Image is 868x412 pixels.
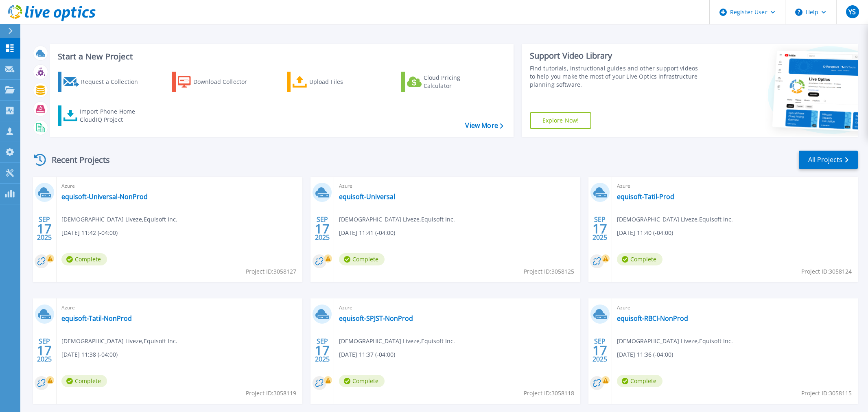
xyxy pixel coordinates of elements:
[339,337,455,346] span: [DEMOGRAPHIC_DATA] Liveze , Equisoft Inc.
[617,337,733,346] span: [DEMOGRAPHIC_DATA] Liveze , Equisoft Inc.
[37,225,52,232] span: 17
[848,9,856,15] span: YS
[339,375,385,387] span: Complete
[61,303,297,312] span: Azure
[339,215,455,224] span: [DEMOGRAPHIC_DATA] Liveze , Equisoft Inc.
[58,72,149,92] a: Request a Collection
[315,225,330,232] span: 17
[530,112,592,129] a: Explore Now!
[617,350,673,359] span: [DATE] 11:36 (-04:00)
[287,72,378,92] a: Upload Files
[246,267,296,276] span: Project ID: 3058127
[37,335,52,365] div: SEP 2025
[37,214,52,243] div: SEP 2025
[61,375,107,387] span: Complete
[530,64,702,89] div: Find tutorials, instructional guides and other support videos to help you make the most of your L...
[61,314,132,322] a: equisoft-Tatil-NonProd
[315,347,330,354] span: 17
[617,182,853,191] span: Azure
[339,193,395,201] a: equisoft-Universal
[593,347,607,354] span: 17
[61,228,118,237] span: [DATE] 11:42 (-04:00)
[58,52,503,61] h3: Start a New Project
[61,182,297,191] span: Azure
[799,151,858,169] a: All Projects
[617,193,674,201] a: equisoft-Tatil-Prod
[246,389,296,398] span: Project ID: 3058119
[339,182,575,191] span: Azure
[617,215,733,224] span: [DEMOGRAPHIC_DATA] Liveze , Equisoft Inc.
[339,350,395,359] span: [DATE] 11:37 (-04:00)
[172,72,263,92] a: Download Collector
[31,150,121,170] div: Recent Projects
[61,193,148,201] a: equisoft-Universal-NonProd
[61,253,107,265] span: Complete
[593,225,607,232] span: 17
[617,375,662,387] span: Complete
[524,267,574,276] span: Project ID: 3058125
[80,107,143,124] div: Import Phone Home CloudIQ Project
[617,303,853,312] span: Azure
[617,253,662,265] span: Complete
[81,74,146,90] div: Request a Collection
[61,350,118,359] span: [DATE] 11:38 (-04:00)
[530,50,702,61] div: Support Video Library
[193,74,258,90] div: Download Collector
[61,337,177,346] span: [DEMOGRAPHIC_DATA] Liveze , Equisoft Inc.
[592,335,608,365] div: SEP 2025
[465,122,503,129] a: View More
[315,335,330,365] div: SEP 2025
[401,72,492,92] a: Cloud Pricing Calculator
[315,214,330,243] div: SEP 2025
[339,314,413,322] a: equisoft-SPJST-NonProd
[801,389,852,398] span: Project ID: 3058115
[524,389,574,398] span: Project ID: 3058118
[339,253,385,265] span: Complete
[617,314,688,322] a: equisoft-RBCI-NonProd
[339,228,395,237] span: [DATE] 11:41 (-04:00)
[309,74,374,90] div: Upload Files
[592,214,608,243] div: SEP 2025
[424,74,489,90] div: Cloud Pricing Calculator
[801,267,852,276] span: Project ID: 3058124
[339,303,575,312] span: Azure
[617,228,673,237] span: [DATE] 11:40 (-04:00)
[61,215,177,224] span: [DEMOGRAPHIC_DATA] Liveze , Equisoft Inc.
[37,347,52,354] span: 17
